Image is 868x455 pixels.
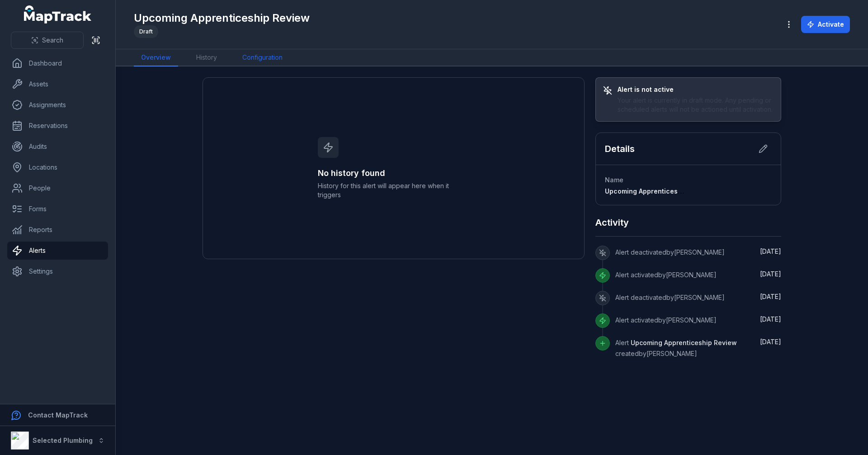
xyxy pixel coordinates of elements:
[760,293,781,300] span: [DATE]
[615,248,725,256] span: Alert deactivated by [PERSON_NAME]
[605,187,712,195] span: Upcoming Apprenticeship Review
[595,216,629,229] h2: Activity
[631,339,737,346] span: Upcoming Apprenticeship Review
[605,142,635,155] h2: Details
[615,271,717,279] span: Alert activated by [PERSON_NAME]
[760,270,781,278] time: 8/21/2025, 8:14:24 AM
[235,49,290,66] a: Configuration
[615,339,737,357] span: Alert created by [PERSON_NAME]
[760,338,781,346] time: 8/18/2025, 2:48:20 PM
[7,179,108,197] a: People
[134,49,178,66] a: Overview
[7,137,108,156] a: Audits
[7,75,108,93] a: Assets
[615,316,717,324] span: Alert activated by [PERSON_NAME]
[33,436,93,444] strong: Selected Plumbing
[189,49,224,66] a: History
[28,411,88,419] strong: Contact MapTrack
[760,270,781,278] span: [DATE]
[134,25,158,38] div: Draft
[615,294,725,301] span: Alert deactivated by [PERSON_NAME]
[7,200,108,218] a: Forms
[618,96,774,114] div: Your alert is currently in draft mode. Any pending or scheduled alerts will not be actioned until...
[760,293,781,300] time: 8/21/2025, 8:14:12 AM
[760,338,781,346] span: [DATE]
[7,262,108,280] a: Settings
[760,247,781,255] span: [DATE]
[7,117,108,135] a: Reservations
[318,167,470,180] h3: No history found
[318,181,470,199] span: History for this alert will appear here when it triggers
[11,32,84,49] button: Search
[760,247,781,255] time: 8/21/2025, 8:14:29 AM
[7,242,108,260] a: Alerts
[42,36,63,45] span: Search
[605,176,623,184] span: Name
[7,54,108,72] a: Dashboard
[7,158,108,176] a: Locations
[760,315,781,323] time: 8/18/2025, 2:48:48 PM
[618,85,774,94] h3: Alert is not active
[801,16,850,33] button: Activate
[7,221,108,239] a: Reports
[134,11,310,25] h1: Upcoming Apprenticeship Review
[7,96,108,114] a: Assignments
[760,315,781,323] span: [DATE]
[24,5,92,24] a: MapTrack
